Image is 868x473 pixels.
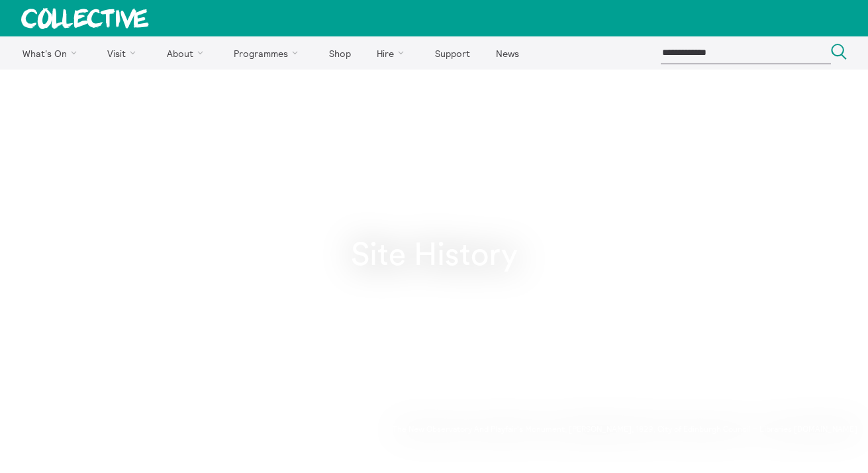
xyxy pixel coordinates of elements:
[96,36,153,70] a: Visit
[423,36,481,70] a: Support
[222,36,315,70] a: Programmes
[317,36,362,70] a: Shop
[155,36,220,70] a: About
[11,36,93,70] a: What's On
[393,425,857,434] p: The New Observatory And Playfair's Monument, [PERSON_NAME], 1829, City of Edinburgh Council – Lib...
[484,36,530,70] a: News
[365,36,421,70] a: Hire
